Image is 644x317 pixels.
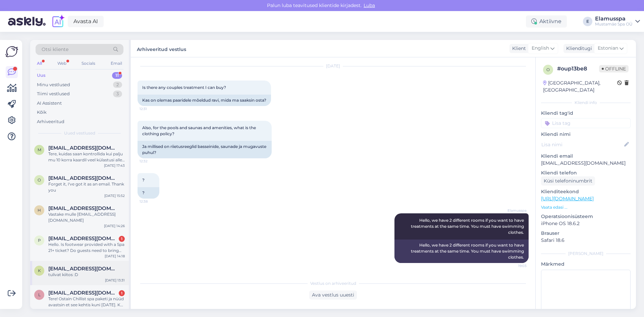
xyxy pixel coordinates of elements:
span: English [532,45,549,52]
span: Estonian [598,45,618,52]
span: 19:03 [501,263,527,268]
span: 12:32 [140,159,165,164]
img: Askly Logo [5,45,18,58]
div: Aktiivne [526,15,567,28]
div: Web [56,59,68,68]
p: Kliendi tag'id [541,110,631,117]
p: Märkmed [541,261,631,268]
div: Kõik [37,109,47,116]
div: tulivat kiitos :D [48,272,125,278]
span: l [38,292,41,297]
div: [PERSON_NAME] [541,251,631,257]
span: Otsi kliente [42,46,68,53]
div: 1 [119,290,125,296]
span: Also, for the pools and saunas and amenities, what is the clothing policy? [142,125,257,136]
div: Socials [80,59,97,68]
span: m [38,147,41,152]
span: paulneilly91@gmail.com [48,235,118,242]
p: Safari 18.6 [541,237,631,244]
span: k [38,268,41,273]
span: liana.lember@gmail.com [48,290,118,296]
span: 12:38 [140,199,165,204]
span: o [546,67,550,72]
span: Hello, we have 2 different rooms if you want to have treatments at the same time. You must have s... [411,218,525,235]
p: Klienditeekond [541,188,631,195]
div: Tiimi vestlused [37,91,70,97]
span: Luba [362,2,377,8]
a: [URL][DOMAIN_NAME] [541,196,594,202]
input: Lisa tag [541,118,631,128]
div: Tere! Ostain Chillist spa paketi ja nüüd avastsin et see kehtis kuni [DATE]. Kas ma ei saa enam k... [48,296,125,308]
p: [EMAIL_ADDRESS][DOMAIN_NAME] [541,160,631,167]
div: Klient [509,45,526,52]
div: Ava vestlus uuesti [309,290,357,300]
div: Hello, we have 2 different rooms if you want to have treatments at the same time. You must have s... [394,240,529,263]
div: [DATE] 17:43 [104,163,125,168]
span: 12:31 [140,106,165,111]
img: explore-ai [51,14,65,29]
div: # oup13be8 [557,65,599,73]
p: Kliendi telefon [541,169,631,176]
span: o [38,177,41,182]
span: mati.murrik@gmail.com [48,145,118,151]
div: Minu vestlused [37,82,70,88]
div: Kliendi info [541,100,631,106]
div: 1 [119,236,125,242]
div: Uus [37,72,46,79]
div: Arhiveeritud [37,118,64,125]
div: Küsi telefoninumbrit [541,176,595,186]
div: Hello. Is footwear provided with a Spa 21+ ticket? Do guests need to bring their own? [48,242,125,254]
div: [DATE] 14:26 [104,223,125,228]
div: AI Assistent [37,100,62,107]
a: ElamusspaMustamäe Spa OÜ [595,16,640,27]
span: Elamusspa [501,208,527,213]
span: p [38,238,41,243]
div: [GEOGRAPHIC_DATA], [GEOGRAPHIC_DATA] [543,80,617,94]
p: Kliendi email [541,153,631,160]
div: Mustamäe Spa OÜ [595,21,633,27]
p: Kliendi nimi [541,131,631,138]
div: [DATE] 12:58 [104,308,125,313]
div: 2 [113,82,122,88]
div: Email [109,59,123,68]
span: Offline [599,65,629,72]
p: Brauser [541,230,631,237]
span: heliseliise@mail.ee [48,205,118,211]
p: Vaata edasi ... [541,204,631,210]
div: [DATE] 15:52 [104,193,125,198]
div: 3 [113,91,122,97]
div: ? [138,187,159,199]
label: Arhiveeritud vestlus [137,44,186,53]
span: Is there any couples treatment I can buy? [142,85,226,90]
div: [DATE] [138,63,529,69]
span: h [38,208,41,213]
p: iPhone OS 18.6.2 [541,220,631,227]
div: Forget it, I've got it as an email. Thank you [48,181,125,193]
div: [DATE] 14:18 [105,254,125,259]
a: Avasta AI [68,16,104,27]
div: [DATE] 13:31 [105,278,125,283]
div: Kas on olemas paaridele mõeldud ravi, mida ma saaksin osta? [138,95,271,106]
span: Vestlus on arhiveeritud [310,280,356,286]
span: oleh.zasadnyy@gmail.com [48,175,118,181]
p: Operatsioonisüsteem [541,213,631,220]
div: Ja millised on riietusreeglid basseinide, saunade ja mugavuste puhul? [138,141,272,158]
span: ? [142,177,145,182]
div: Tere, kuidas saan kontrollida kui palju mu 10 korra kaardil veel külastusi alles on ja mis kuupäe... [48,151,125,163]
div: E [583,17,592,26]
span: Uued vestlused [64,130,95,136]
div: Elamusspa [595,16,633,21]
input: Lisa nimi [541,141,623,148]
div: All [36,59,43,68]
div: Vastake mulle [EMAIL_ADDRESS][DOMAIN_NAME] [48,211,125,223]
div: Klienditugi [563,45,592,52]
span: korideko1@gmail.com [48,266,118,272]
div: 11 [112,72,122,79]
